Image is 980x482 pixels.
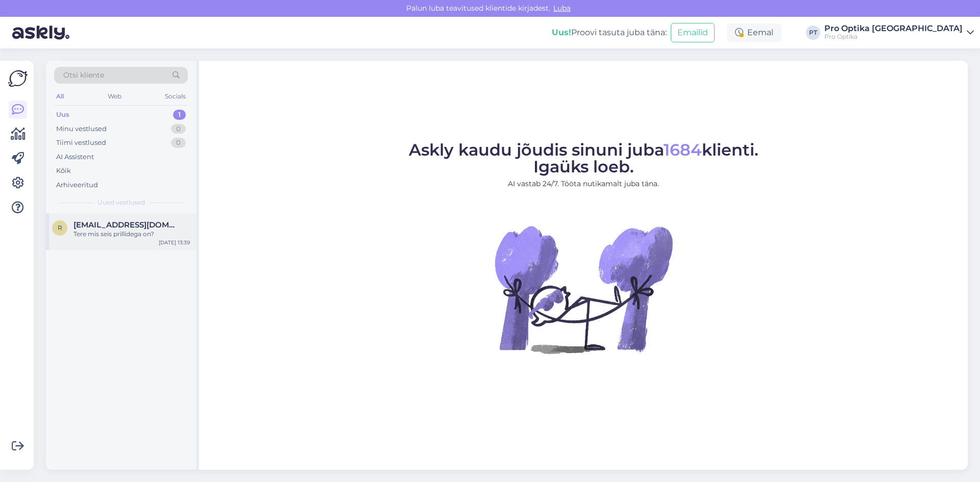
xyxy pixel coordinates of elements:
[824,24,974,41] a: Pro Optika [GEOGRAPHIC_DATA]Pro Optika
[409,179,758,189] p: AI vastab 24/7. Tööta nutikamalt juba täna.
[56,152,94,162] div: AI Assistent
[173,110,186,120] div: 1
[671,23,715,42] button: Emailid
[824,24,963,33] div: Pro Optika [GEOGRAPHIC_DATA]
[73,220,180,230] span: regiina14.viirmets@gmail.com
[56,110,69,120] div: Uus
[56,166,71,176] div: Kõik
[163,90,188,103] div: Socials
[73,230,190,239] div: Tere mis seis prillidega on?
[171,124,186,134] div: 0
[56,138,106,148] div: Tiimi vestlused
[552,28,571,37] b: Uus!
[56,124,107,134] div: Minu vestlused
[727,23,781,42] div: Eemal
[492,197,675,381] img: No Chat active
[552,27,667,39] div: Proovi tasuta juba täna:
[54,90,66,103] div: All
[63,70,104,81] span: Otsi kliente
[171,138,186,148] div: 0
[8,69,28,88] img: Askly Logo
[159,239,190,246] div: [DATE] 13:39
[664,140,702,160] span: 1684
[58,224,62,232] span: r
[824,33,963,41] div: Pro Optika
[550,4,574,13] span: Luba
[806,26,820,40] div: PT
[106,90,124,103] div: Web
[97,198,145,207] span: Uued vestlused
[409,140,758,176] span: Askly kaudu jõudis sinuni juba klienti. Igaüks loeb.
[56,180,98,190] div: Arhiveeritud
